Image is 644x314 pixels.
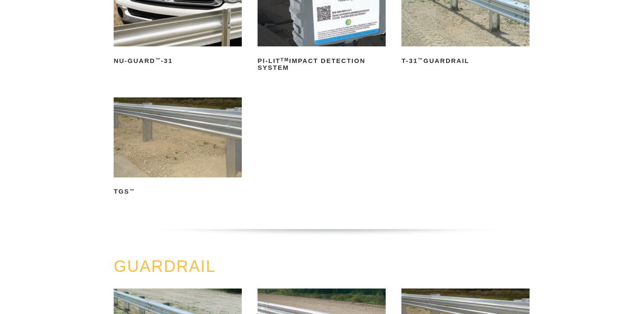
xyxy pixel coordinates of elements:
[258,54,386,74] h2: PI-LIT Impact Detection System
[401,54,530,68] h2: T-31 Guardrail
[114,97,242,199] a: TGS™
[418,57,423,62] sup: ™
[280,57,289,62] sup: TM
[114,185,242,199] h2: TGS
[129,188,135,193] sup: ™
[155,57,161,62] sup: ™
[114,54,242,68] h2: NU-GUARD -31
[114,257,216,275] a: GUARDRAIL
